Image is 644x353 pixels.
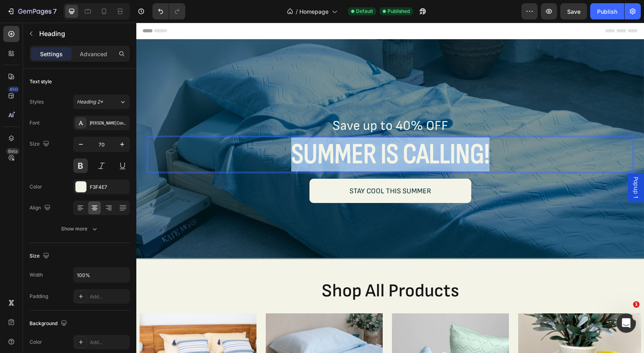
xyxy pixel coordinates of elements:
input: Auto [74,268,129,282]
div: Size [30,139,51,150]
p: Advanced [80,50,107,58]
div: Add... [90,339,128,346]
p: Save up to 40% OFF [12,93,496,114]
div: Styles [30,98,44,106]
div: Text style [30,78,52,85]
button: Publish [590,3,624,19]
div: Show more [61,225,99,233]
p: SUMMER IS CALLING! [12,115,496,149]
iframe: Intercom live chat [616,313,636,333]
a: STAY COOL THIS SUMMER [173,156,335,180]
div: Publish [597,7,617,16]
div: Add... [90,293,128,300]
span: Save [567,8,580,15]
h2: Rich Text Editor. Editing area: main [11,114,497,150]
div: Size [30,251,51,262]
div: Width [30,271,43,279]
div: Background [30,318,69,329]
div: Font [30,119,40,127]
span: / [296,7,298,16]
p: 7 [53,6,57,16]
div: Padding [30,293,48,300]
p: Heading [39,29,127,38]
span: Popup 1 [496,154,504,176]
iframe: Design area [136,23,644,353]
div: Color [30,338,42,346]
button: Save [560,3,587,19]
span: Default [356,8,373,15]
span: Heading 2* [77,98,103,106]
span: Homepage [299,7,328,16]
button: 7 [3,3,60,19]
button: Show more [30,222,130,236]
span: 1 [633,301,640,308]
div: Align [30,203,52,213]
p: Settings [40,50,63,58]
div: [PERSON_NAME] Condensed [90,120,128,127]
div: Color [30,183,42,190]
div: 450 [8,86,19,93]
div: Undo/Redo [153,3,185,19]
p: STAY COOL THIS SUMMER [213,163,295,174]
div: Rich Text Editor. Editing area: main [11,72,497,114]
div: Beta [6,148,19,154]
div: F3F4E7 [90,184,128,191]
span: Published [388,8,410,15]
button: Heading 2* [73,95,130,109]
